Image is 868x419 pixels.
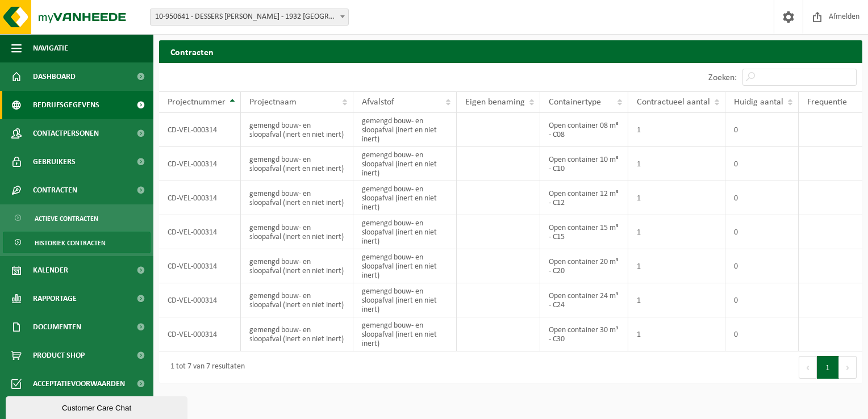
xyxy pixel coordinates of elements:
td: gemengd bouw- en sloopafval (inert en niet inert) [241,283,353,317]
span: Containertype [549,98,601,107]
td: gemengd bouw- en sloopafval (inert en niet inert) [353,317,457,351]
div: 1 tot 7 van 7 resultaten [165,357,245,378]
td: 1 [628,215,725,249]
span: Kalender [33,256,68,284]
td: 1 [628,249,725,283]
span: Product Shop [33,341,85,370]
td: gemengd bouw- en sloopafval (inert en niet inert) [353,215,457,249]
td: Open container 12 m³ - C12 [540,181,628,215]
td: CD-VEL-000314 [159,249,241,283]
td: 1 [628,181,725,215]
label: Zoeken: [708,73,737,82]
td: 0 [725,215,799,249]
span: Gebruikers [33,148,76,176]
a: Actieve contracten [3,207,151,229]
span: Navigatie [33,34,68,62]
td: gemengd bouw- en sloopafval (inert en niet inert) [241,147,353,181]
td: 1 [628,113,725,147]
td: 0 [725,147,799,181]
td: gemengd bouw- en sloopafval (inert en niet inert) [241,215,353,249]
td: CD-VEL-000314 [159,181,241,215]
span: Dashboard [33,62,76,91]
h2: Contracten [159,40,862,62]
td: Open container 15 m³ - C15 [540,215,628,249]
td: 0 [725,181,799,215]
td: gemengd bouw- en sloopafval (inert en niet inert) [353,147,457,181]
td: gemengd bouw- en sloopafval (inert en niet inert) [241,181,353,215]
span: Projectnaam [249,98,297,107]
button: Previous [799,356,817,379]
span: Frequentie [807,98,847,107]
td: CD-VEL-000314 [159,113,241,147]
td: Open container 20 m³ - C20 [540,249,628,283]
span: Contactpersonen [33,119,99,148]
span: Acceptatievoorwaarden [33,370,125,398]
td: CD-VEL-000314 [159,283,241,317]
td: 1 [628,283,725,317]
iframe: chat widget [6,394,190,419]
span: Huidig aantal [734,98,783,107]
td: gemengd bouw- en sloopafval (inert en niet inert) [241,113,353,147]
td: gemengd bouw- en sloopafval (inert en niet inert) [353,181,457,215]
td: Open container 10 m³ - C10 [540,147,628,181]
td: Open container 30 m³ - C30 [540,317,628,351]
td: 1 [628,317,725,351]
td: 1 [628,147,725,181]
span: Afvalstof [362,98,394,107]
a: Historiek contracten [3,232,151,253]
span: Contractueel aantal [637,98,710,107]
span: Actieve contracten [35,208,98,229]
td: 0 [725,317,799,351]
button: 1 [817,356,839,379]
td: Open container 08 m³ - C08 [540,113,628,147]
span: Eigen benaming [465,98,525,107]
td: Open container 24 m³ - C24 [540,283,628,317]
span: Projectnummer [168,98,226,107]
span: Contracten [33,176,77,204]
span: 10-950641 - DESSERS HERMAN - 1932 SINT-STEVENS-WOLUWE, FRANS SMOLDERSSTRAAT 18C [150,9,349,26]
span: Documenten [33,313,81,341]
span: 10-950641 - DESSERS HERMAN - 1932 SINT-STEVENS-WOLUWE, FRANS SMOLDERSSTRAAT 18C [151,9,348,25]
td: 0 [725,283,799,317]
td: CD-VEL-000314 [159,317,241,351]
td: gemengd bouw- en sloopafval (inert en niet inert) [241,317,353,351]
td: gemengd bouw- en sloopafval (inert en niet inert) [241,249,353,283]
td: gemengd bouw- en sloopafval (inert en niet inert) [353,113,457,147]
span: Bedrijfsgegevens [33,91,99,119]
span: Rapportage [33,284,77,313]
td: 0 [725,249,799,283]
td: gemengd bouw- en sloopafval (inert en niet inert) [353,249,457,283]
td: 0 [725,113,799,147]
span: Historiek contracten [35,232,106,254]
td: CD-VEL-000314 [159,215,241,249]
td: CD-VEL-000314 [159,147,241,181]
button: Next [839,356,857,379]
td: gemengd bouw- en sloopafval (inert en niet inert) [353,283,457,317]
